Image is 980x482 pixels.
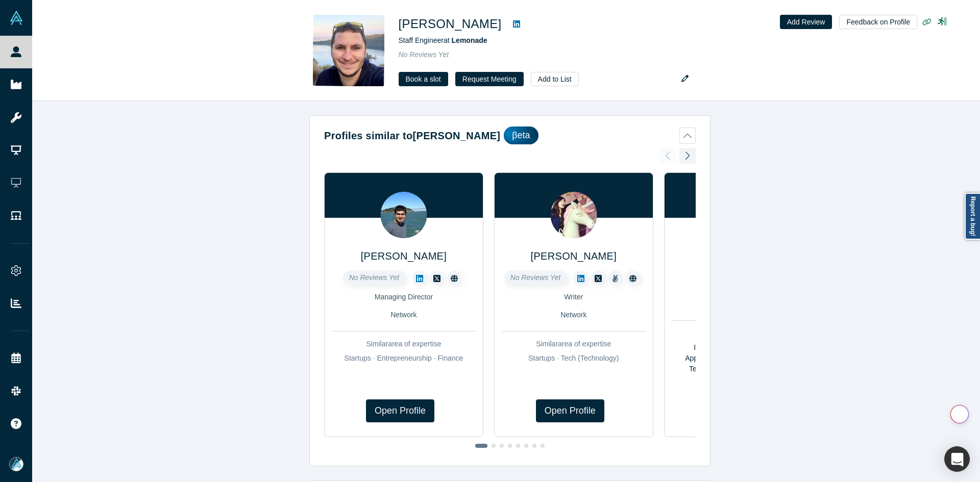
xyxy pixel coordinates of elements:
a: [PERSON_NAME] [531,250,617,262]
button: Add to List [531,72,579,86]
a: Report a bug! [965,193,980,240]
span: No Reviews Yet [399,50,449,59]
div: βeta [504,126,538,144]
img: Alchemist Vault Logo [9,11,23,25]
span: No Reviews Yet [349,273,400,282]
a: Open Profile [366,399,434,422]
button: Feedback on Profile [839,15,917,29]
div: Service Provider · Mentor [672,299,816,310]
span: Startups · Entrepreneurship · Finance [345,354,463,362]
h1: [PERSON_NAME] [399,15,502,33]
img: Shailendra J Singh's Profile Image [380,192,427,238]
div: Similar area of expertise [502,339,646,349]
span: Managing Director [375,293,433,301]
span: No Reviews Yet [510,273,561,282]
div: Similar area of expertise [672,328,816,339]
div: IoT (Internet of Things) · Mobile Applications · Product Management · Technology Strategy · Engin... [672,342,816,385]
button: Request Meeting [455,72,524,86]
button: Profiles similar to[PERSON_NAME]βeta [324,126,696,144]
img: Ofer Vugman's Profile Image [313,15,384,86]
div: Network [332,310,476,320]
img: Mia Scott's Account [9,457,23,471]
span: Startups · Tech (Technology) [528,354,619,362]
div: Network [502,310,646,320]
span: Staff Engineer at [399,36,487,44]
img: Catherine Shu's Profile Image [550,192,597,238]
a: Open Profile [536,399,604,422]
span: Writer [564,293,583,301]
a: Lemonade [452,36,487,44]
div: Similar area of expertise [332,339,476,349]
a: Book a slot [399,72,448,86]
a: [PERSON_NAME] [361,250,447,262]
button: Add Review [780,15,832,29]
h2: Profiles similar to [PERSON_NAME] [324,128,500,143]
